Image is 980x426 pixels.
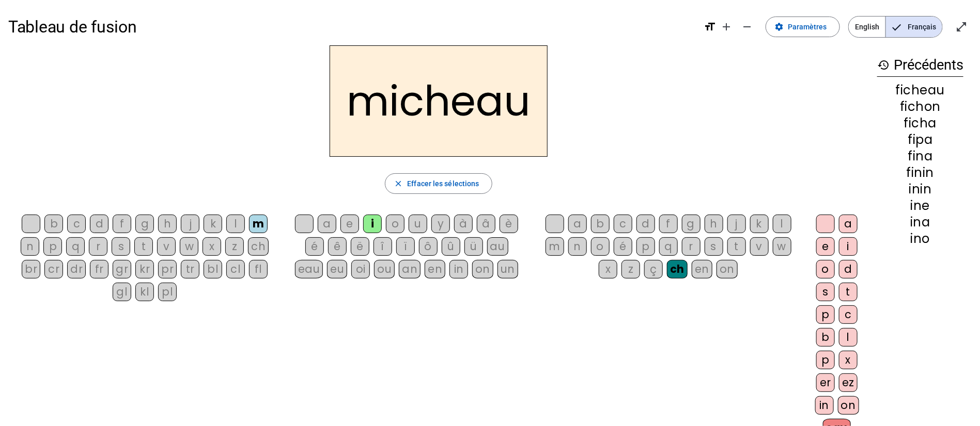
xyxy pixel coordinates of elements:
[614,215,632,233] div: c
[113,260,131,278] div: gr
[849,17,885,37] span: English
[318,215,336,233] div: a
[113,283,131,301] div: gl
[203,237,221,256] div: x
[838,396,859,415] div: on
[636,237,655,256] div: p
[839,373,858,392] div: ez
[951,17,972,37] button: Entrer en plein écran
[568,215,587,233] div: a
[327,260,347,278] div: eu
[204,260,222,278] div: bl
[442,237,460,256] div: û
[815,396,834,415] div: in
[659,215,678,233] div: f
[135,283,154,301] div: kl
[705,237,723,256] div: s
[877,216,963,228] div: ina
[134,237,153,256] div: t
[816,351,835,369] div: p
[591,215,610,233] div: b
[774,22,784,31] mat-icon: settings
[659,237,678,256] div: q
[816,283,835,301] div: s
[351,237,369,256] div: ë
[204,215,222,233] div: k
[67,215,86,233] div: c
[464,237,483,256] div: ü
[741,21,753,33] mat-icon: remove
[848,16,943,38] mat-button-toggle-group: Language selection
[839,305,858,324] div: c
[394,179,403,188] mat-icon: close
[877,54,963,77] h3: Précédents
[839,260,858,278] div: d
[90,260,108,278] div: fr
[43,237,62,256] div: p
[955,21,968,33] mat-icon: open_in_full
[419,237,438,256] div: ô
[409,215,427,233] div: u
[727,237,746,256] div: t
[181,260,199,278] div: tr
[877,183,963,195] div: inin
[816,305,835,324] div: p
[249,260,268,278] div: fl
[773,237,791,256] div: w
[330,45,548,157] h2: micheau
[396,237,415,256] div: ï
[877,59,890,71] mat-icon: history
[591,237,610,256] div: o
[477,215,495,233] div: â
[839,215,858,233] div: a
[750,237,769,256] div: v
[839,328,858,347] div: l
[717,260,738,278] div: on
[158,260,177,278] div: pr
[788,21,827,33] span: Paramètres
[877,117,963,129] div: ficha
[839,237,858,256] div: i
[773,215,791,233] div: l
[497,260,518,278] div: un
[877,233,963,245] div: ino
[226,260,245,278] div: cl
[839,351,858,369] div: x
[22,260,40,278] div: br
[667,260,688,278] div: ch
[113,215,131,233] div: f
[67,260,86,278] div: dr
[89,237,107,256] div: r
[158,283,177,301] div: pl
[112,237,130,256] div: s
[816,237,835,256] div: e
[90,215,108,233] div: d
[705,215,723,233] div: h
[431,215,450,233] div: y
[886,17,942,37] span: Français
[21,237,39,256] div: n
[877,101,963,113] div: fichon
[487,237,508,256] div: au
[621,260,640,278] div: z
[8,10,695,43] h1: Tableau de fusion
[766,17,840,37] button: Paramètres
[737,17,757,37] button: Diminuer la taille de la police
[135,260,154,278] div: kr
[340,215,359,233] div: e
[180,237,198,256] div: w
[135,215,154,233] div: g
[720,21,733,33] mat-icon: add
[500,215,518,233] div: è
[157,237,176,256] div: v
[399,260,421,278] div: an
[248,237,269,256] div: ch
[568,237,587,256] div: n
[877,150,963,162] div: fina
[692,260,712,278] div: en
[682,215,701,233] div: g
[816,260,835,278] div: o
[44,215,63,233] div: b
[225,237,244,256] div: z
[249,215,268,233] div: m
